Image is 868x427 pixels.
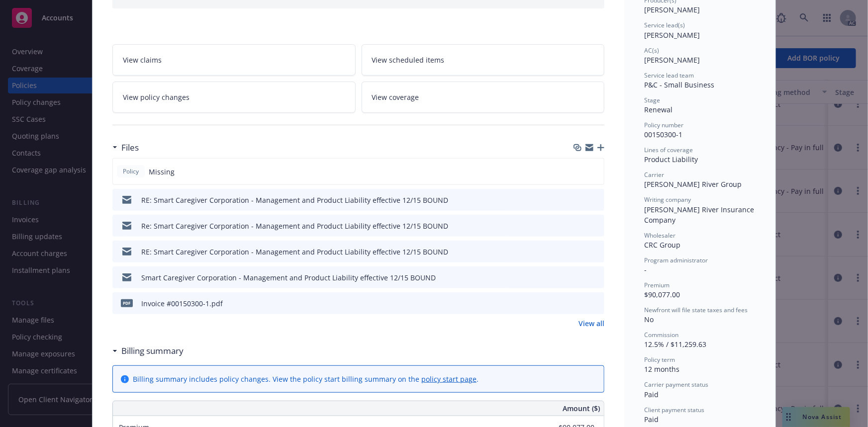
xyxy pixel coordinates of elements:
button: preview file [591,195,600,205]
span: Writing company [644,195,691,204]
span: 12 months [644,364,679,374]
div: Billing summary includes policy changes. View the policy start billing summary on the . [133,374,479,384]
span: [PERSON_NAME] [644,5,700,14]
span: Amount ($) [563,403,600,414]
span: Service lead team [644,71,694,80]
a: View claims [112,44,356,76]
span: [PERSON_NAME] [644,55,700,65]
div: Product Liability [644,154,756,165]
div: Smart Caregiver Corporation - Management and Product Liability effective 12/15 BOUND [141,272,436,283]
div: RE: Smart Caregiver Corporation - Management and Product Liability effective 12/15 BOUND [141,195,448,205]
a: View coverage [362,82,605,113]
span: Newfront will file state taxes and fees [644,306,748,314]
span: View policy changes [123,92,190,102]
span: Stage [644,96,660,104]
div: Re: Smart Caregiver Corporation - Management and Product Liability effective 12/15 BOUND [141,221,448,231]
span: $90,077.00 [644,290,680,299]
a: View scheduled items [362,44,605,76]
span: Carrier payment status [644,380,708,389]
span: Policy number [644,121,683,129]
span: Wholesaler [644,231,675,240]
h3: Files [121,141,139,154]
span: 12.5% / $11,259.63 [644,340,706,349]
span: [PERSON_NAME] River Insurance Company [644,205,756,225]
span: 00150300-1 [644,130,682,139]
span: View scheduled items [372,55,445,65]
span: pdf [121,299,133,307]
span: Carrier [644,171,664,179]
div: RE: Smart Caregiver Corporation - Management and Product Liability effective 12/15 BOUND [141,247,448,257]
span: Policy [121,167,141,176]
span: View coverage [372,92,419,102]
div: Invoice #00150300-1.pdf [141,298,223,309]
span: AC(s) [644,46,659,55]
span: Premium [644,281,670,289]
a: View policy changes [112,82,356,113]
span: Paid [644,415,659,424]
span: - [644,265,647,274]
button: preview file [591,272,600,283]
button: preview file [591,221,600,231]
a: View all [579,318,604,329]
span: Program administrator [644,256,708,264]
button: preview file [591,298,600,309]
span: [PERSON_NAME] River Group [644,179,742,189]
span: Lines of coverage [644,146,693,154]
span: Client payment status [644,406,704,414]
span: No [644,315,654,324]
span: View claims [123,55,162,65]
button: download file [576,195,583,205]
span: Commission [644,331,678,339]
div: Billing summary [112,344,184,357]
button: download file [576,272,583,283]
h3: Billing summary [121,344,184,357]
span: Missing [149,167,175,177]
span: Renewal [644,105,673,114]
span: P&C - Small Business [644,80,714,89]
div: Files [112,141,139,154]
span: Paid [644,390,659,399]
span: CRC Group [644,240,680,250]
button: download file [576,221,583,231]
button: download file [576,247,583,257]
button: preview file [591,247,600,257]
button: download file [576,298,583,309]
span: Service lead(s) [644,21,685,29]
a: policy start page [421,374,477,384]
span: Policy term [644,355,675,364]
span: [PERSON_NAME] [644,30,700,40]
